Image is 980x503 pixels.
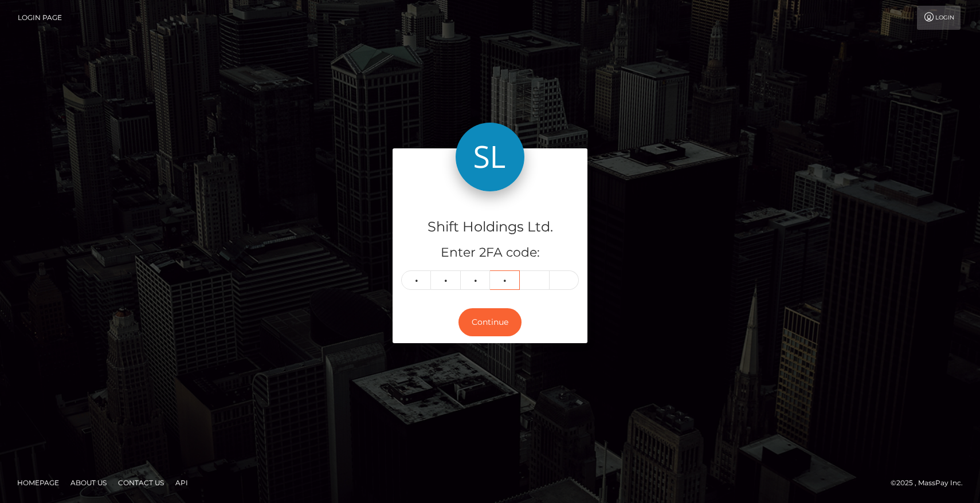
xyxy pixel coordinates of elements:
div: © 2025 , MassPay Inc. [891,477,971,489]
a: API [171,474,193,492]
button: Continue [458,308,522,336]
h5: Enter 2FA code: [401,244,579,262]
a: About Us [66,474,111,492]
a: Contact Us [113,474,168,492]
img: Shift Holdings Ltd. [456,123,524,191]
h4: Shift Holdings Ltd. [401,217,579,237]
a: Login [917,6,961,30]
a: Homepage [13,474,64,492]
a: Login Page [18,6,62,30]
